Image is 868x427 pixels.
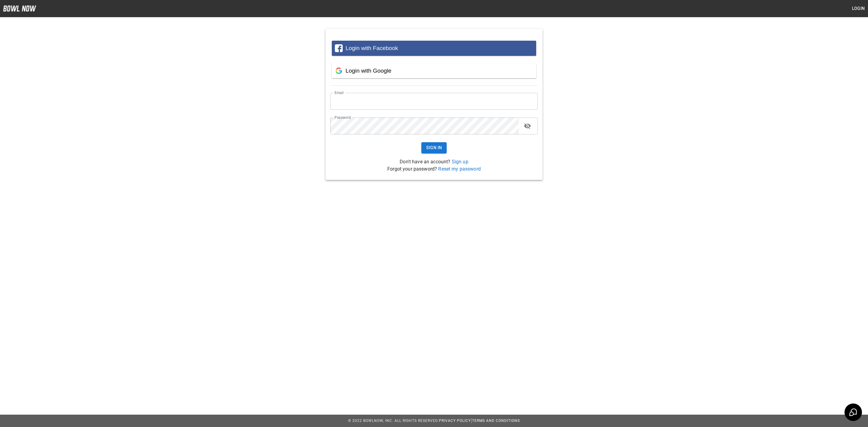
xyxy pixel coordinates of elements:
[438,166,481,172] a: Reset my password
[332,63,536,78] button: Login with Google
[345,45,398,51] span: Login with Facebook
[849,3,868,14] button: Login
[439,419,471,423] a: Privacy Policy
[3,5,36,11] img: logo
[348,419,439,423] span: © 2022 BowlNow, Inc. All Rights Reserved.
[332,41,536,56] button: Login with Facebook
[521,120,533,132] button: toggle password visibility
[330,165,538,173] p: Forgot your password?
[452,159,468,165] a: Sign up
[345,68,391,74] span: Login with Google
[472,419,520,423] a: Terms and Conditions
[421,142,447,153] button: Sign In
[330,158,538,165] p: Don't have an account?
